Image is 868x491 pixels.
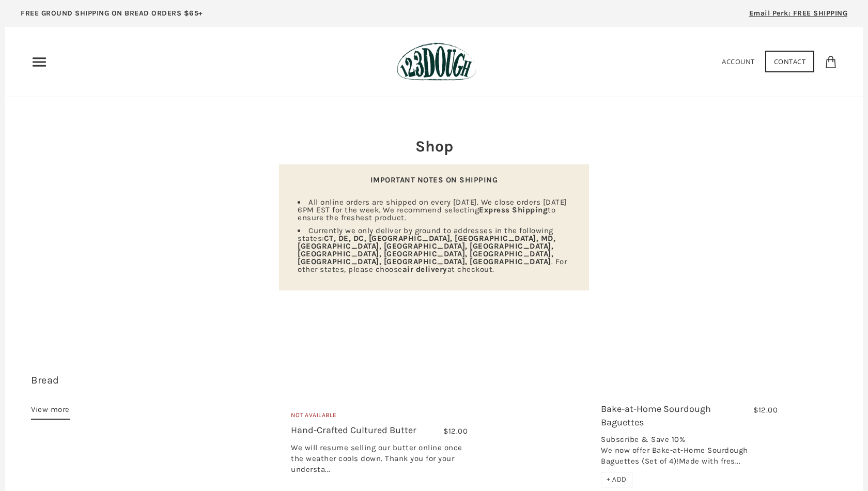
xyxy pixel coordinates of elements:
div: We will resume selling our butter online once the weather cools down. Thank you for your understa... [291,442,468,480]
strong: air delivery [402,265,447,274]
span: Email Perk: FREE SHIPPING [749,9,848,18]
a: Contact [765,51,815,72]
a: Email Perk: FREE SHIPPING [734,5,863,27]
span: All online orders are shipped on every [DATE]. We close orders [DATE] 6PM EST for the week. We re... [298,197,567,222]
a: Hand-Crafted Cultured Butter [291,424,416,436]
strong: CT, DE, DC, [GEOGRAPHIC_DATA], [GEOGRAPHIC_DATA], MD, [GEOGRAPHIC_DATA], [GEOGRAPHIC_DATA], [GEOG... [298,234,555,266]
a: View more [31,403,70,420]
img: 123Dough Bakery [397,42,476,81]
div: + ADD [601,472,632,487]
nav: Primary [31,54,48,70]
strong: IMPORTANT NOTES ON SHIPPING [370,175,498,185]
a: Bake-at-Home Sourdough Baguettes [601,403,711,427]
div: Not Available [291,410,468,424]
div: Subscribe & Save 10% We now offer Bake-at-Home Sourdough Baguettes (Set of 4)!Made with fres... [601,434,778,472]
strong: Express Shipping [479,205,548,214]
a: Account [722,57,755,66]
span: + ADD [607,475,627,484]
h2: Shop [279,135,589,157]
span: $12.00 [753,405,778,415]
h3: 12 items [31,373,165,403]
span: Currently we only deliver by ground to addresses in the following states: . For other states, ple... [298,226,567,274]
a: FREE GROUND SHIPPING ON BREAD ORDERS $65+ [5,5,219,27]
a: Bread [31,374,59,386]
span: $12.00 [443,426,468,436]
p: FREE GROUND SHIPPING ON BREAD ORDERS $65+ [21,8,203,19]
